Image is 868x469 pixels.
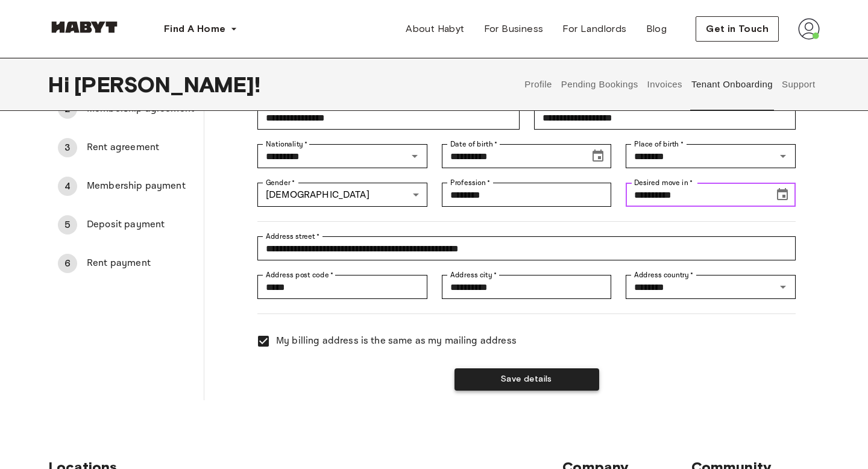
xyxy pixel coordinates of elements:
div: Profession [442,183,612,207]
label: Gender [266,177,295,188]
span: Rent agreement [87,140,194,155]
span: About Habyt [406,22,464,36]
label: Address post code [266,269,333,280]
label: Nationality [266,139,308,150]
button: Get in Touch [696,16,779,42]
span: Hi [48,72,74,97]
span: Rent payment [87,256,194,271]
label: Address city [450,269,497,280]
span: Blog [646,22,667,36]
div: Address city [442,275,612,299]
span: For Landlords [562,22,626,36]
div: 6Rent payment [48,249,204,278]
span: Find A Home [164,22,225,36]
span: [PERSON_NAME] ! [74,72,260,97]
a: For Landlords [553,17,636,41]
span: For Business [484,22,544,36]
div: 4 [58,177,77,196]
a: Blog [637,17,677,41]
img: Habyt [48,21,121,33]
span: My billing address is the same as my mailing address [276,334,517,348]
button: Open [775,148,791,165]
div: First name [257,105,519,130]
span: Get in Touch [706,22,769,36]
button: Support [780,58,817,111]
div: Last name [534,105,796,130]
a: For Business [474,17,553,41]
button: Open [775,279,791,295]
label: Address country [634,269,694,280]
div: Address street [257,236,796,260]
label: Date of birth [450,139,497,150]
div: 5 [58,215,77,234]
label: Place of birth [634,139,684,150]
button: Save details [454,368,599,391]
a: About Habyt [396,17,474,41]
span: Membership payment [87,179,194,194]
label: Desired move in [634,177,693,188]
div: Address post code [257,275,427,299]
button: Invoices [646,58,684,111]
label: Address street [266,231,320,242]
label: Profession [450,177,491,188]
img: avatar [798,18,820,40]
div: 3 [58,138,77,157]
span: Deposit payment [87,218,194,232]
button: Choose date, selected date is Oct 18, 2025 [770,183,794,207]
button: Tenant Onboarding [690,58,775,111]
button: Open [406,148,423,165]
div: 6 [58,254,77,273]
button: Profile [523,58,554,111]
div: 3Rent agreement [48,133,204,162]
div: 5Deposit payment [48,210,204,239]
div: 4Membership payment [48,172,204,201]
button: Find A Home [154,17,247,41]
div: user profile tabs [520,58,820,111]
button: Choose date, selected date is Feb 24, 1999 [586,144,610,168]
button: Pending Bookings [559,58,640,111]
div: [DEMOGRAPHIC_DATA] [257,183,427,207]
